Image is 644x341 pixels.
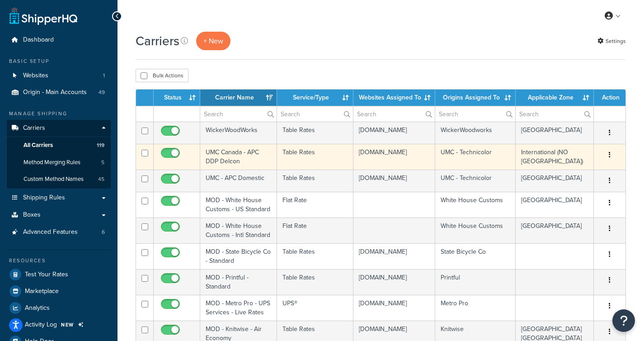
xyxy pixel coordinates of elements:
span: Analytics [25,304,50,312]
td: Flat Rate [277,218,353,243]
th: Applicable Zone: activate to sort column ascending [516,90,594,106]
td: Table Rates [277,144,353,170]
span: Custom Method Names [24,175,84,183]
td: UPS® [277,295,353,321]
td: UMC - Technicolor [435,144,516,170]
td: [GEOGRAPHIC_DATA] [516,192,594,218]
button: Open Resource Center [612,309,635,332]
a: Marketplace [7,283,111,299]
span: Activity Log [25,321,57,329]
td: [GEOGRAPHIC_DATA] [516,170,594,192]
a: Advanced Features 6 [7,224,111,241]
a: Dashboard [7,32,111,48]
a: Origin - Main Accounts 49 [7,84,111,101]
th: Status: activate to sort column ascending [154,90,200,106]
th: Origins Assigned To: activate to sort column ascending [435,90,516,106]
a: ShipperHQ Home [9,7,77,25]
span: Dashboard [23,36,54,44]
td: Table Rates [277,122,353,144]
span: NEW [61,321,74,328]
span: 5 [101,159,104,166]
input: Search [353,106,435,122]
td: UMC - Technicolor [435,170,516,192]
span: Method Merging Rules [24,159,80,166]
td: WickerWoodWorks [200,122,277,144]
td: UMC - APC Domestic [200,170,277,192]
th: Service/Type: activate to sort column ascending [277,90,353,106]
input: Search [277,106,353,122]
td: MOD - White House Customs - Intl Standard [200,218,277,243]
td: [DOMAIN_NAME] [353,295,435,321]
span: 6 [102,228,105,236]
div: Resources [7,257,111,265]
th: Carrier Name: activate to sort column ascending [200,90,277,106]
li: Analytics [7,300,111,316]
a: Settings [597,35,626,47]
td: [DOMAIN_NAME] [353,269,435,295]
h1: Carriers [136,32,179,50]
td: White House Customs [435,192,516,218]
td: [GEOGRAPHIC_DATA] [516,218,594,243]
button: + New [196,32,230,50]
li: Custom Method Names [7,171,111,188]
li: Method Merging Rules [7,154,111,171]
a: Custom Method Names 45 [7,171,111,188]
td: Table Rates [277,269,353,295]
span: 1 [103,72,105,80]
td: MOD - White House Customs - US Standard [200,192,277,218]
td: White House Customs [435,218,516,243]
a: Boxes [7,207,111,223]
li: Advanced Features [7,224,111,241]
span: All Carriers [24,142,53,149]
a: Test Your Rates [7,266,111,283]
td: MOD - Printful - Standard [200,269,277,295]
span: Marketplace [25,288,59,295]
td: UMC Canada - APC DDP Delcon [200,144,277,170]
span: Shipping Rules [23,194,65,202]
td: Printful [435,269,516,295]
td: Table Rates [277,243,353,269]
a: Activity Log NEW [7,317,111,333]
a: All Carriers 119 [7,137,111,154]
span: Origin - Main Accounts [23,89,87,96]
span: 119 [97,142,104,149]
th: Websites Assigned To: activate to sort column ascending [353,90,435,106]
td: MOD - Metro Pro - UPS Services - Live Rates [200,295,277,321]
span: Websites [23,72,48,80]
input: Search [200,106,277,122]
td: Table Rates [277,170,353,192]
li: Websites [7,67,111,84]
input: Search [435,106,515,122]
div: Basic Setup [7,57,111,65]
button: Bulk Actions [136,69,188,82]
td: MOD - State Bicycle Co - Standard [200,243,277,269]
li: All Carriers [7,137,111,154]
td: Metro Pro [435,295,516,321]
td: WickerWoodworks [435,122,516,144]
td: [DOMAIN_NAME] [353,144,435,170]
td: [DOMAIN_NAME] [353,170,435,192]
th: Action [594,90,625,106]
td: [DOMAIN_NAME] [353,243,435,269]
span: Test Your Rates [25,271,68,279]
td: International (NO [GEOGRAPHIC_DATA]) [516,144,594,170]
li: Origins [7,84,111,101]
span: 45 [98,175,104,183]
div: Manage Shipping [7,110,111,118]
span: Boxes [23,211,41,219]
td: State Bicycle Co [435,243,516,269]
a: Carriers [7,120,111,137]
span: 49 [99,89,105,96]
a: Method Merging Rules 5 [7,154,111,171]
a: Shipping Rules [7,189,111,206]
a: Websites 1 [7,67,111,84]
span: Advanced Features [23,228,78,236]
td: [DOMAIN_NAME] [353,122,435,144]
td: [GEOGRAPHIC_DATA] [516,122,594,144]
span: Carriers [23,124,45,132]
